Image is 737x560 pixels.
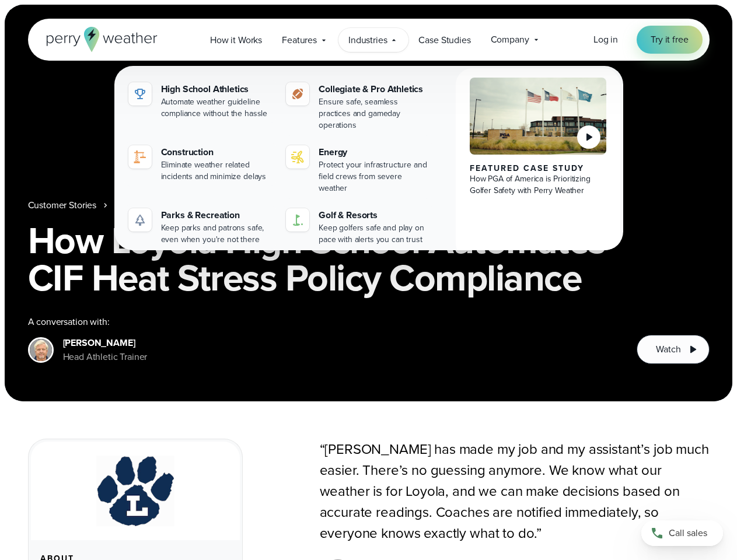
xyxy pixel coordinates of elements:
[593,33,618,47] a: Log in
[133,87,147,101] img: highschool-icon.svg
[637,26,702,54] a: Try it free
[348,33,387,47] span: Industries
[161,208,273,222] div: Parks & Recreation
[161,222,273,246] div: Keep parks and patrons safe, even when you're not there
[291,150,305,164] img: energy-icon@2x-1.svg
[281,78,435,136] a: Collegiate & Pro Athletics Ensure safe, seamless practices and gameday operations
[418,33,470,47] span: Case Studies
[319,145,430,159] div: Energy
[28,198,710,212] nav: Breadcrumb
[282,33,317,47] span: Features
[669,526,707,540] span: Call sales
[133,213,147,227] img: parks-icon-grey.svg
[641,520,723,546] a: Call sales
[28,315,619,329] div: A conversation with:
[124,78,277,124] a: High School Athletics Automate weather guideline compliance without the hassle
[133,150,147,164] img: noun-crane-7630938-1@2x.svg
[319,96,430,131] div: Ensure safe, seamless practices and gameday operations
[63,350,148,364] div: Head Athletic Trainer
[63,336,148,350] div: [PERSON_NAME]
[28,198,97,212] a: Customer Stories
[651,33,688,47] span: Try it free
[320,439,710,544] p: “[PERSON_NAME] has made my job and my assistant’s job much easier. There’s no guessing anymore. W...
[319,159,430,194] div: Protect your infrastructure and field crews from severe weather
[200,28,272,52] a: How it Works
[210,33,262,47] span: How it Works
[28,222,710,296] h1: How Loyola High School Automates CIF Heat Stress Policy Compliance
[319,208,430,222] div: Golf & Resorts
[319,222,430,246] div: Keep golfers safe and play on pace with alerts you can trust
[291,213,305,227] img: golf-iconV2.svg
[161,96,273,120] div: Automate weather guideline compliance without the hassle
[491,33,529,47] span: Company
[291,87,305,101] img: proathletics-icon@2x-1.svg
[319,82,430,96] div: Collegiate & Pro Athletics
[281,204,435,250] a: Golf & Resorts Keep golfers safe and play on pace with alerts you can trust
[281,141,435,199] a: Energy Protect your infrastructure and field crews from severe weather
[456,68,621,260] a: PGA of America, Frisco Campus Featured Case Study How PGA of America is Prioritizing Golfer Safet...
[124,141,277,187] a: Construction Eliminate weather related incidents and minimize delays
[470,173,607,197] div: How PGA of America is Prioritizing Golfer Safety with Perry Weather
[124,204,277,250] a: Parks & Recreation Keep parks and patrons safe, even when you're not there
[470,164,607,173] div: Featured Case Study
[161,159,273,183] div: Eliminate weather related incidents and minimize delays
[470,78,607,155] img: PGA of America, Frisco Campus
[161,145,273,159] div: Construction
[637,335,709,364] button: Watch
[408,28,480,52] a: Case Studies
[161,82,273,96] div: High School Athletics
[656,342,680,356] span: Watch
